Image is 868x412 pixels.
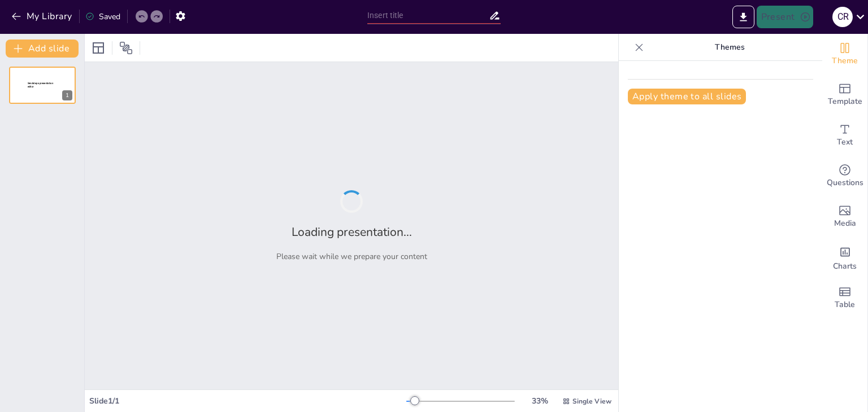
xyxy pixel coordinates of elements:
div: Slide 1 / 1 [89,396,406,406]
h2: Loading presentation... [292,224,412,240]
div: Get real-time input from your audience [822,156,867,196]
p: Themes [648,34,811,61]
div: Saved [85,11,120,22]
div: Add charts and graphs [822,237,867,278]
button: Add slide [6,40,79,58]
span: Template [828,95,862,108]
span: Text [837,136,853,148]
button: Apply theme to all slides [628,89,746,104]
span: Charts [833,260,857,273]
button: C R [832,6,853,28]
span: Single View [572,397,611,406]
button: Export to PowerPoint [732,6,754,28]
span: Media [834,217,856,230]
span: Questions [827,177,863,189]
div: C R [832,7,853,27]
div: 1 [9,67,76,104]
span: Theme [832,55,858,67]
button: Present [757,6,813,28]
div: 1 [62,90,72,100]
p: Please wait while we prepare your content [276,251,427,262]
button: My Library [8,7,77,25]
div: Change the overall theme [822,34,867,74]
div: Add ready made slides [822,74,867,115]
div: Layout [89,39,107,57]
div: Add images, graphics, shapes or video [822,196,867,237]
div: Add a table [822,278,867,318]
span: Sendsteps presentation editor [28,82,53,88]
input: Insert title [367,7,489,24]
div: 33 % [526,396,553,406]
span: Table [835,299,855,311]
span: Position [119,41,133,55]
div: Add text boxes [822,115,867,156]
